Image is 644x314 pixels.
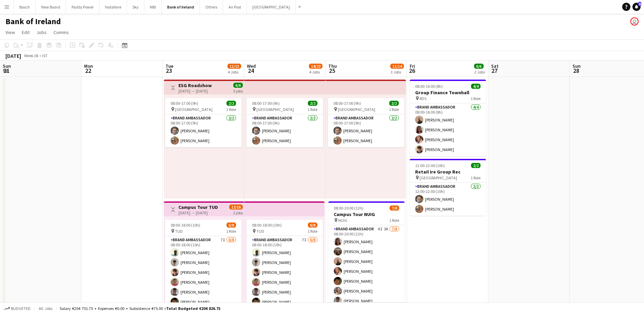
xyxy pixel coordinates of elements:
span: Budgeted [11,306,31,311]
app-card-role: Brand Ambassador2/208:00-17:00 (9h)[PERSON_NAME][PERSON_NAME] [247,114,323,147]
div: [DATE] → [DATE] [178,88,212,94]
button: Budgeted [3,305,32,312]
span: 12:00-22:00 (10h) [415,163,445,168]
app-card-role: Brand Ambassador4/408:00-16:00 (8h)[PERSON_NAME][PERSON_NAME][PERSON_NAME][PERSON_NAME] [410,103,486,156]
span: NUIG [338,218,347,223]
span: 2/2 [471,163,481,168]
span: Comms [53,29,69,35]
span: 28 [571,67,581,75]
div: [DATE] → [DATE] [178,210,218,215]
span: 6/6 [474,64,484,69]
app-user-avatar: Katie Shovlin [630,17,639,26]
button: New Board [36,0,66,14]
span: Fri [410,63,415,69]
div: 2 jobs [233,210,243,215]
span: 23 [164,67,173,75]
h1: Bank of Ireland [5,16,61,27]
span: All jobs [37,306,54,311]
app-job-card: 08:00-17:00 (9h)2/2 [GEOGRAPHIC_DATA]1 RoleBrand Ambassador2/208:00-17:00 (9h)[PERSON_NAME][PERSO... [328,98,404,147]
span: Sun [572,63,581,69]
span: 4/4 [471,84,481,89]
span: 1 Role [389,218,399,223]
h3: Group Finance Townhall [410,89,486,96]
app-job-card: 08:00-17:00 (9h)2/2 [GEOGRAPHIC_DATA]1 RoleBrand Ambassador2/208:00-17:00 (9h)[PERSON_NAME][PERSO... [247,98,323,147]
span: 1 Role [308,107,317,112]
a: Jobs [34,28,49,37]
span: 24 [246,67,256,75]
span: 22 [83,67,93,75]
span: 08:00-17:00 (9h) [171,101,198,106]
a: Edit [19,28,32,37]
button: NBI [144,0,162,14]
span: 2/2 [226,101,236,106]
span: 1 Role [226,107,236,112]
span: TUD [175,229,183,234]
app-card-role: Brand Ambassador2/208:00-17:00 (9h)[PERSON_NAME][PERSON_NAME] [165,114,241,147]
div: 2 Jobs [474,69,485,75]
span: 21 [2,67,11,75]
span: [GEOGRAPHIC_DATA] [338,107,375,112]
span: 1 Role [389,107,399,112]
a: 6 [632,3,641,11]
h3: Campus Tour NUIG [328,211,405,217]
div: [DATE] [5,52,21,59]
span: 1 Role [308,229,317,234]
h3: Campus Tour TUD [178,204,218,210]
span: 08:00-18:00 (10h) [171,222,200,228]
button: [GEOGRAPHIC_DATA] [247,0,296,14]
span: 7/8 [390,205,399,211]
h3: Retail Ire Group Rec [410,169,486,175]
span: Edit [22,29,30,35]
span: TUD [256,229,264,234]
div: Salary €204 751.75 + Expenses €0.00 + Subsistence €75.00 = [60,306,220,311]
span: Sun [3,63,11,69]
span: 27 [490,67,499,75]
span: Wed [247,63,256,69]
span: 08:00-20:00 (12h) [334,205,363,211]
span: 6/8 [226,222,236,228]
button: Bosch [14,0,36,14]
span: Jobs [36,29,47,35]
app-job-card: 08:00-16:00 (8h)4/4Group Finance Townhall RDS1 RoleBrand Ambassador4/408:00-16:00 (8h)[PERSON_NAM... [410,80,486,156]
span: Total Budgeted €204 826.75 [166,306,220,311]
span: 11/13 [227,64,241,69]
span: [GEOGRAPHIC_DATA] [256,107,294,112]
div: 12:00-22:00 (10h)2/2Retail Ire Group Rec [GEOGRAPHIC_DATA]1 RoleBrand Ambassador2/212:00-22:00 (1... [410,159,486,216]
span: 08:00-17:00 (9h) [333,101,361,106]
a: View [3,28,18,37]
div: 3 Jobs [391,69,404,75]
app-job-card: 08:00-20:00 (12h)7/8Campus Tour NUIG NUIG1 RoleBrand Ambassador4I2A7/808:00-20:00 (12h)[PERSON_NA... [328,201,405,302]
span: Thu [328,63,337,69]
span: 2/2 [389,101,399,106]
span: Sat [491,63,499,69]
div: 4 Jobs [228,69,241,75]
button: An Post [223,0,247,14]
app-card-role: Brand Ambassador2/212:00-22:00 (10h)[PERSON_NAME][PERSON_NAME] [410,183,486,216]
button: Others [200,0,223,14]
span: 08:00-16:00 (8h) [415,84,443,89]
span: 12/16 [229,204,243,210]
button: Vodafone [99,0,127,14]
span: Mon [84,63,93,69]
span: 26 [409,67,415,75]
span: RDS [420,96,426,101]
span: [GEOGRAPHIC_DATA] [420,175,457,180]
span: Week 38 [22,53,40,58]
span: 1 Role [471,96,481,101]
span: 25 [327,67,337,75]
span: 1 Role [226,229,236,234]
h3: ESG Roadshow [178,82,212,88]
app-card-role: Brand Ambassador2/208:00-17:00 (9h)[PERSON_NAME][PERSON_NAME] [328,114,404,147]
div: 4 Jobs [309,69,322,75]
button: Paddy Power [66,0,99,14]
app-job-card: 08:00-17:00 (9h)2/2 [GEOGRAPHIC_DATA]1 RoleBrand Ambassador2/208:00-17:00 (9h)[PERSON_NAME][PERSO... [165,98,241,147]
span: 08:00-18:00 (10h) [252,222,282,228]
button: Sky [127,0,144,14]
div: IST [42,53,48,58]
span: 11/14 [390,64,404,69]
